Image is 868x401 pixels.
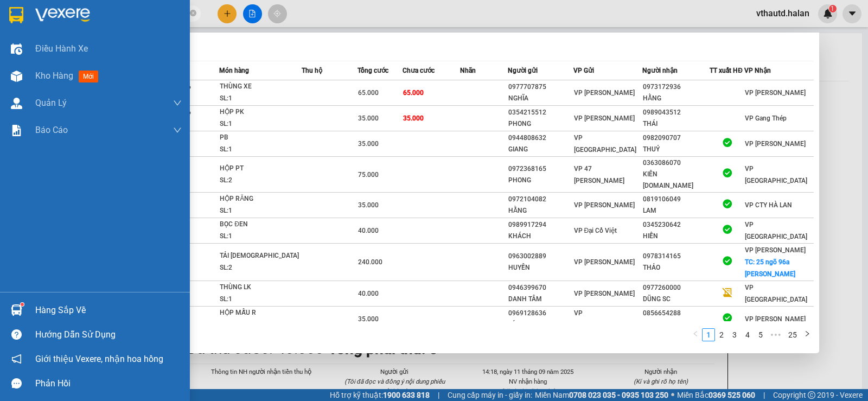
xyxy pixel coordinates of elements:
span: VP Đại Cồ Việt [574,227,617,234]
span: Nhãn [460,67,476,74]
span: VP [GEOGRAPHIC_DATA] [574,134,636,154]
div: Hướng dẫn sử dụng [35,327,182,343]
span: VP [GEOGRAPHIC_DATA] [745,221,807,240]
span: Món hàng [219,67,249,74]
img: logo-vxr [9,7,23,23]
a: 2 [716,329,727,341]
div: 0363086070 [643,157,709,169]
div: SL: 2 [220,262,301,274]
div: KIÊN [DOMAIN_NAME] [643,169,709,192]
a: 25 [785,329,800,341]
div: SL: 1 [220,205,301,217]
span: Người nhận [642,67,678,74]
li: 4 [741,328,754,341]
div: NGHĨA [508,93,572,104]
div: THUỶ [643,144,709,155]
div: 0973172936 [643,81,709,93]
span: VP Nhận [744,67,771,74]
div: 0978314165 [643,251,709,262]
span: VP [PERSON_NAME] [574,201,635,209]
img: warehouse-icon [11,43,22,55]
span: Kho hàng [35,71,73,81]
div: HỘP PT [220,163,301,175]
div: 0969128636 [508,308,572,319]
div: 0856654288 [643,308,709,319]
span: Quản Lý [35,96,67,110]
span: VP [PERSON_NAME] [745,315,806,323]
button: right [801,328,814,341]
div: DANH TÂM [508,294,572,305]
div: 0977260000 [643,282,709,294]
span: TC: 25 ngõ 96a [PERSON_NAME] [745,258,795,278]
span: 65.000 [403,89,424,97]
div: BÍCH PHƯƠNG NAM [508,319,572,330]
div: SL: 1 [220,319,301,331]
div: 0963002889 [508,251,572,262]
span: 35.000 [358,114,379,122]
div: HỘP MẪU R [220,307,301,319]
img: solution-icon [11,125,22,136]
div: SL: 1 [220,231,301,243]
span: VP [PERSON_NAME] [574,290,635,297]
div: SL: 1 [220,93,301,105]
div: SL: 1 [220,118,301,130]
div: SL: 1 [220,294,301,305]
span: VP Gang Thép [745,114,787,122]
div: 0977707875 [508,81,572,93]
li: 5 [754,328,767,341]
div: TẢI [DEMOGRAPHIC_DATA] [220,250,301,262]
div: 0989043512 [643,107,709,118]
span: VP Gửi [573,67,594,74]
span: VP [PERSON_NAME] [745,140,806,148]
span: VP [GEOGRAPHIC_DATA] [574,309,636,329]
span: VP CTY HÀ LAN [745,201,792,209]
span: close-circle [190,10,196,16]
span: 35.000 [358,140,379,148]
div: 0972104082 [508,194,572,205]
span: 40.000 [358,227,379,234]
div: LAM [643,205,709,217]
div: 0819106049 [643,194,709,205]
div: 0972368165 [508,163,572,175]
span: Người gửi [508,67,538,74]
div: HỘP PK [220,106,301,118]
span: Chưa cước [403,67,435,74]
div: 0989917294 [508,219,572,231]
span: VP [GEOGRAPHIC_DATA] [745,284,807,303]
img: warehouse-icon [11,71,22,82]
span: Báo cáo [35,123,68,137]
div: PHONG [508,175,572,186]
div: HẰNG [508,205,572,217]
div: THÁI [643,118,709,130]
span: message [11,378,22,389]
span: Điều hành xe [35,42,88,55]
div: 0944808632 [508,132,572,144]
li: 25 [784,328,801,341]
li: Next Page [801,328,814,341]
div: HỘP RĂNG [220,193,301,205]
div: 0354215512 [508,107,572,118]
div: THÙNG XE [220,81,301,93]
a: 1 [703,329,714,341]
span: VP [GEOGRAPHIC_DATA] [745,165,807,184]
span: close-circle [190,9,196,19]
div: [PERSON_NAME] [643,319,709,330]
div: BỌC ĐEN [220,219,301,231]
span: right [804,330,810,337]
span: ••• [767,328,784,341]
img: warehouse-icon [11,304,22,316]
li: 2 [715,328,728,341]
li: Previous Page [689,328,702,341]
li: 3 [728,328,741,341]
div: KHÁCH [508,231,572,242]
div: Phản hồi [35,375,182,392]
span: VP [PERSON_NAME] [745,89,806,97]
div: HẰNG [643,93,709,104]
div: THẢO [643,262,709,273]
span: 240.000 [358,258,382,266]
span: 40.000 [358,290,379,297]
a: 3 [729,329,741,341]
span: down [173,126,182,135]
span: VP 47 [PERSON_NAME] [574,165,624,184]
span: left [692,330,699,337]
